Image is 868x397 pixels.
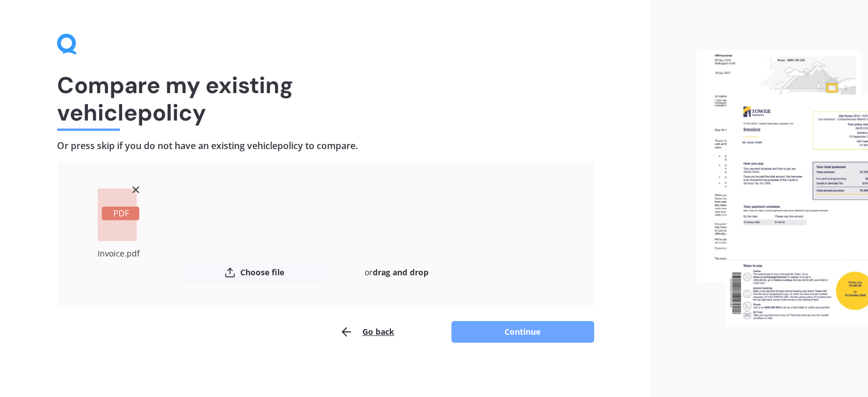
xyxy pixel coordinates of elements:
[80,246,157,261] div: Invoice.pdf
[57,71,594,126] h1: Compare my existing vehicle policy
[57,140,594,152] h4: Or press skip if you do not have an existing vehicle policy to compare.
[451,321,594,343] button: Continue
[697,50,868,327] img: files.webp
[325,261,468,284] div: or
[373,267,429,278] b: drag and drop
[340,320,394,343] button: Go back
[183,261,325,284] button: Choose file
